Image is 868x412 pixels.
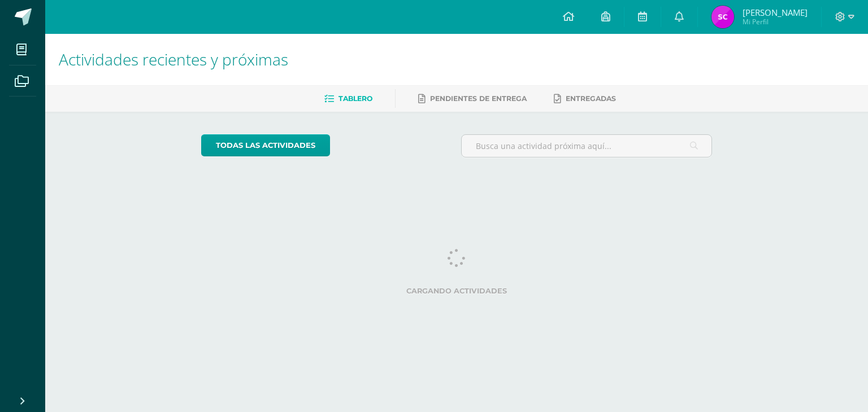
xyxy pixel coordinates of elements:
[711,6,734,28] img: 8e48596eb57994abff7e50c53ea11120.png
[554,90,616,108] a: Entregadas
[59,49,288,70] span: Actividades recientes y próximas
[418,90,527,108] a: Pendientes de entrega
[338,94,372,103] span: Tablero
[743,17,808,27] span: Mi Perfil
[743,7,808,18] span: [PERSON_NAME]
[430,94,527,103] span: Pendientes de entrega
[201,287,713,295] label: Cargando actividades
[566,94,616,103] span: Entregadas
[324,90,372,108] a: Tablero
[462,135,712,157] input: Busca una actividad próxima aquí...
[201,134,330,156] a: todas las Actividades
